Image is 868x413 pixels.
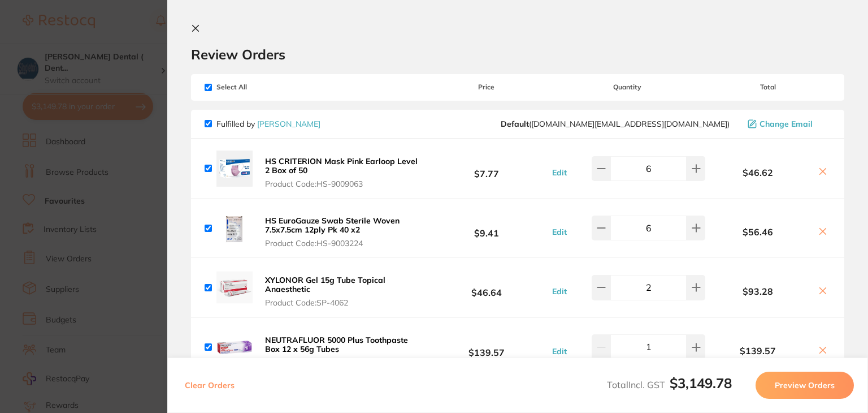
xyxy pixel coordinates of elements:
b: NEUTRAFLUOR 5000 Plus Toothpaste Box 12 x 56g Tubes [265,335,408,354]
b: $46.64 [424,277,549,298]
img: NHp5ZTZzMA [216,150,253,187]
span: Total Incl. GST [607,379,732,390]
button: HS EuroGauze Swab Sterile Woven 7.5x7.5cm 12ply Pk 40 x2 Product Code:HS-9003224 [262,216,424,248]
b: $93.28 [705,286,810,296]
span: Product Code: HS-9003224 [265,239,420,248]
span: Price [424,83,549,91]
b: $46.62 [705,167,810,178]
h2: Review Orders [191,46,844,63]
button: Edit [549,286,570,296]
span: customer.care@henryschein.com.au [501,119,730,128]
b: $139.57 [705,346,810,356]
button: Edit [549,167,570,178]
b: $56.46 [705,227,810,237]
span: Change Email [759,119,813,128]
p: Fulfilled by [216,119,320,128]
img: b2FldTcwcA [216,329,253,365]
button: NEUTRAFLUOR 5000 Plus Toothpaste Box 12 x 56g Tubes Product Code:CG-AU00556A [262,335,424,368]
b: Default [501,119,529,129]
b: $3,149.78 [670,375,732,392]
button: Edit [549,227,570,237]
b: $7.77 [424,158,549,179]
button: Change Email [744,119,831,129]
span: Total [705,83,831,91]
b: $139.57 [424,337,549,358]
button: Edit [549,346,570,356]
span: Select All [205,83,318,91]
img: Y2xvZ2F3MA [216,269,253,306]
button: XYLONOR Gel 15g Tube Topical Anaesthetic Product Code:SP-4062 [262,275,424,308]
b: $9.41 [424,218,549,239]
b: XYLONOR Gel 15g Tube Topical Anaesthetic [265,275,385,294]
span: Product Code: HS-9009063 [265,179,420,188]
b: HS EuroGauze Swab Sterile Woven 7.5x7.5cm 12ply Pk 40 x2 [265,216,400,235]
b: HS CRITERION Mask Pink Earloop Level 2 Box of 50 [265,156,418,175]
button: Preview Orders [756,372,854,399]
span: Product Code: SP-4062 [265,298,420,307]
button: HS CRITERION Mask Pink Earloop Level 2 Box of 50 Product Code:HS-9009063 [262,156,424,189]
img: bmdhMW1jcw [216,210,253,246]
a: [PERSON_NAME] [257,119,320,129]
span: Quantity [549,83,705,91]
button: Clear Orders [181,372,238,399]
